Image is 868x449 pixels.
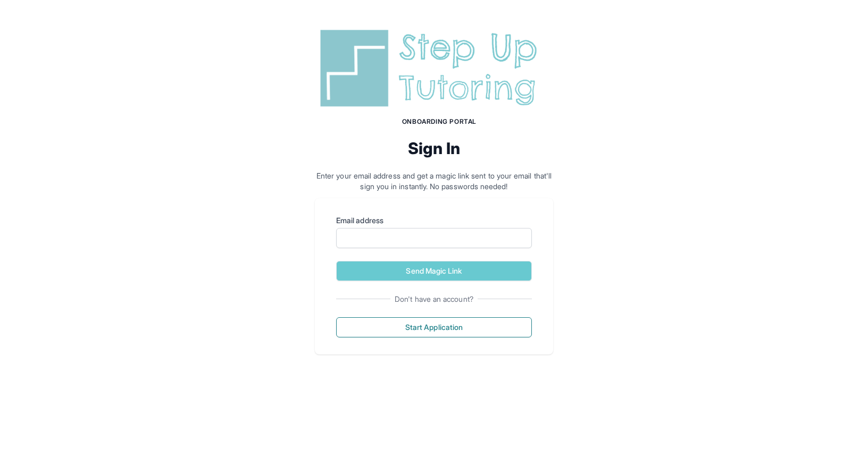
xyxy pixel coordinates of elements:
[315,139,553,158] h2: Sign In
[336,261,532,281] button: Send Magic Link
[315,171,553,192] p: Enter your email address and get a magic link sent to your email that'll sign you in instantly. N...
[315,26,553,111] img: Step Up Tutoring horizontal logo
[336,215,532,226] label: Email address
[325,117,553,126] h1: Onboarding Portal
[390,294,478,304] span: Don't have an account?
[336,317,532,337] button: Start Application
